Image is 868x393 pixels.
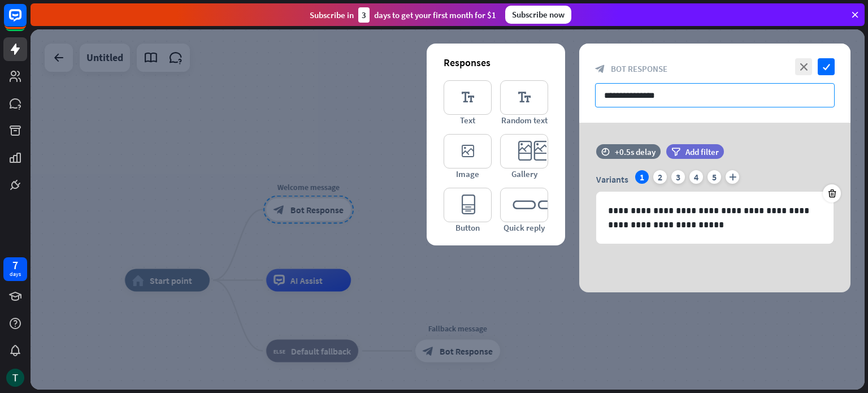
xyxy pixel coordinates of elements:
div: Subscribe in days to get your first month for $1 [310,7,496,23]
i: time [601,148,610,156]
div: 1 [635,170,649,184]
div: days [10,270,21,278]
div: 7 [12,260,18,270]
div: 5 [708,170,721,184]
div: Subscribe now [505,6,571,24]
i: plus [726,170,739,184]
span: Variants [596,174,628,185]
div: 2 [653,170,667,184]
i: filter [671,148,680,156]
span: Add filter [685,146,719,157]
div: +0.5s delay [615,146,656,157]
button: Open LiveChat chat widget [9,5,43,38]
div: 4 [689,170,703,184]
i: check [818,58,835,75]
span: Bot Response [611,63,667,74]
div: 3 [358,7,370,23]
div: 3 [671,170,685,184]
a: 7 days [3,257,27,281]
i: block_bot_response [595,64,605,74]
i: close [795,58,812,75]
